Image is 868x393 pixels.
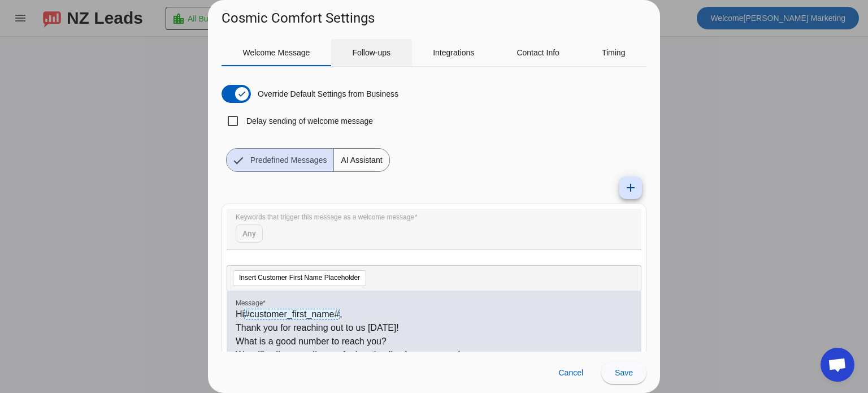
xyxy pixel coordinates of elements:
p: Hi , [236,308,632,321]
span: Save [615,368,633,377]
button: Cancel [549,361,592,384]
mat-label: Keywords that trigger this message as a welcome message [236,214,414,221]
span: #customer_first_name# [244,309,340,319]
p: We will call you to discuss further details about your project. [236,348,632,362]
span: Integrations [433,49,474,57]
span: Cancel [558,368,583,377]
span: Timing [602,49,626,57]
button: Insert Customer First Name Placeholder [233,270,366,286]
span: Predefined Messages [244,149,333,171]
span: Welcome Message [243,49,310,57]
button: Save [601,361,646,384]
span: Contact Info [517,49,559,57]
p: Thank you for reaching out to us [DATE]! [236,321,632,335]
p: What is a good number to reach you? [236,335,632,348]
span: Follow-ups [352,49,390,57]
div: Open chat [821,348,854,382]
label: Delay sending of welcome message [244,115,373,127]
mat-icon: add [624,181,637,195]
label: Override Default Settings from Business [255,88,398,100]
h1: Cosmic Comfort Settings [222,9,375,27]
span: AI Assistant [334,149,389,171]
